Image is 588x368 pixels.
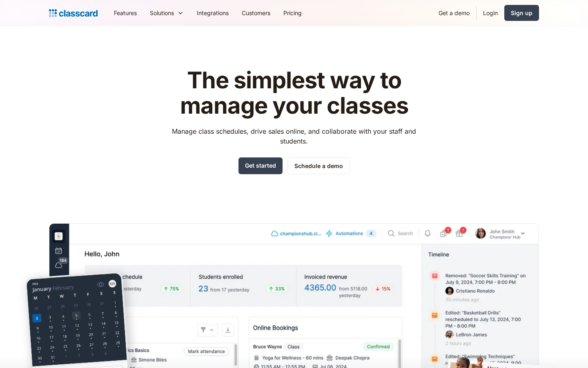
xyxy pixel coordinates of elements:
[235,4,277,22] a: Customers
[165,68,424,118] h1: The simplest way to manage your classes
[165,126,424,146] p: Manage class schedules, drive sales online, and collaborate with your staff and students.
[277,4,308,22] a: Pricing
[190,4,235,22] a: Integrations
[143,4,190,22] div: Solutions
[287,157,350,174] a: Schedule a demo
[238,157,283,174] a: Get started
[432,4,476,22] a: Get a demo
[477,4,504,22] a: Login
[511,9,532,17] div: Sign up
[107,4,143,22] a: Features
[49,7,98,19] a: home
[504,5,539,21] a: Sign up
[150,9,174,17] div: Solutions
